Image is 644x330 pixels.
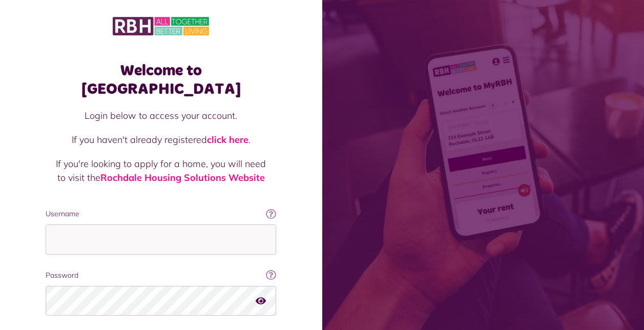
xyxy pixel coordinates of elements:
label: Username [46,209,276,219]
h1: Welcome to [GEOGRAPHIC_DATA] [46,61,276,98]
p: Login below to access your account. [56,109,266,122]
a: click here [207,134,248,146]
label: Password [46,270,276,281]
a: Rochdale Housing Solutions Website [100,172,265,183]
p: If you haven't already registered . [56,133,266,147]
img: MyRBH [113,15,209,37]
p: If you're looking to apply for a home, you will need to visit the [56,157,266,184]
